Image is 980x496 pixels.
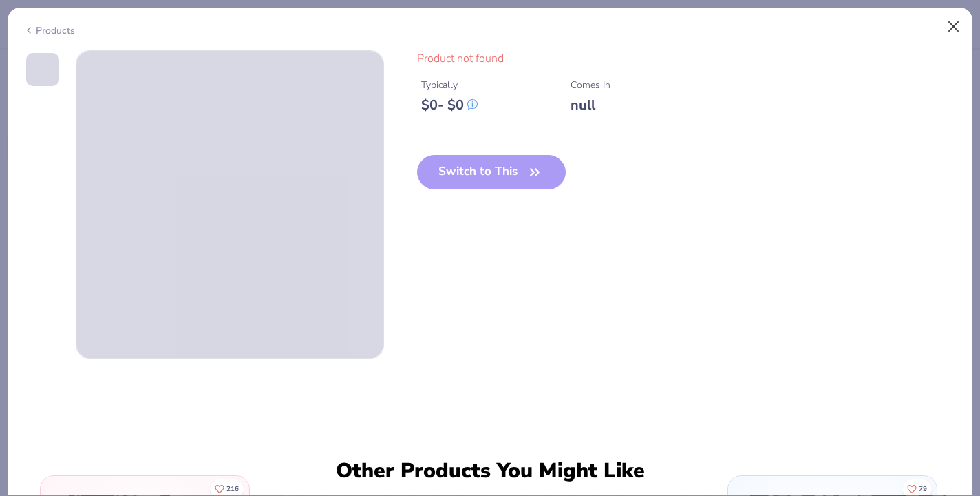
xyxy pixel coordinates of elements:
div: Products [23,23,75,38]
div: Typically [421,78,478,92]
div: null [571,96,610,114]
div: Other Products You Might Like [327,459,653,484]
button: Close [941,14,967,40]
div: Comes In [571,78,610,92]
div: $ 0 - $ 0 [421,96,478,114]
span: 79 [919,486,927,493]
span: Product not found [417,51,504,66]
span: 216 [226,486,239,493]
